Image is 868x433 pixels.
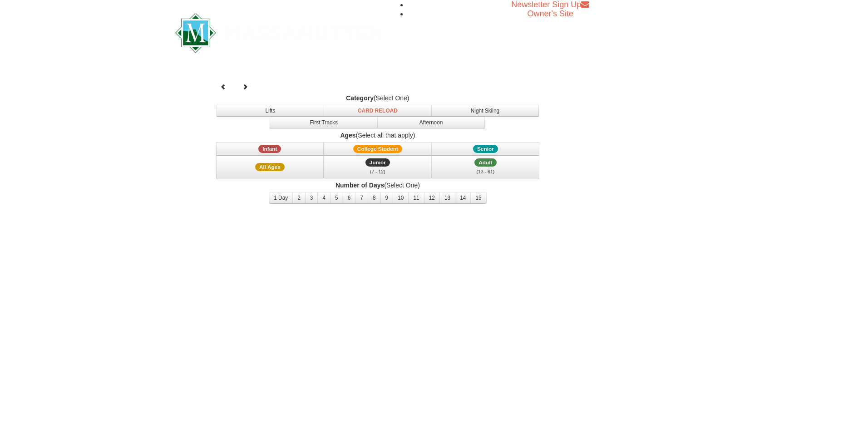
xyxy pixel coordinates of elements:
[214,181,541,190] label: (Select One)
[380,192,394,204] button: 9
[528,9,573,18] a: Owner's Site
[214,93,541,103] label: (Select One)
[175,21,383,42] a: Massanutten Resort
[269,192,293,204] button: 1 Day
[324,142,432,156] button: College Student
[438,167,534,176] div: (13 - 61)
[270,117,378,128] button: First Tracks
[324,105,432,117] button: Card Reload
[474,158,496,167] span: Adult
[393,192,409,204] button: 10
[324,156,432,178] button: Junior (7 - 12)
[353,145,402,153] span: College Student
[355,192,368,204] button: 7
[346,94,374,102] strong: Category
[424,192,440,204] button: 12
[216,156,324,178] button: All Ages
[368,192,381,204] button: 8
[377,117,485,128] button: Afternoon
[330,167,426,176] div: (7 - 12)
[365,158,390,167] span: Junior
[317,192,330,204] button: 4
[431,105,539,117] button: Night Skiing
[335,182,384,189] strong: Number of Days
[470,192,486,204] button: 15
[408,192,424,204] button: 11
[305,192,318,204] button: 3
[432,156,540,178] button: Adult (13 - 61)
[439,192,455,204] button: 13
[217,105,325,117] button: Lifts
[455,192,471,204] button: 14
[175,13,383,53] img: Massanutten Resort Logo
[255,163,285,171] span: All Ages
[343,192,356,204] button: 6
[330,192,343,204] button: 5
[340,132,355,139] strong: Ages
[258,145,281,153] span: Infant
[214,131,541,140] label: (Select all that apply)
[292,192,306,204] button: 2
[432,142,540,156] button: Senior
[216,142,324,156] button: Infant
[473,145,498,153] span: Senior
